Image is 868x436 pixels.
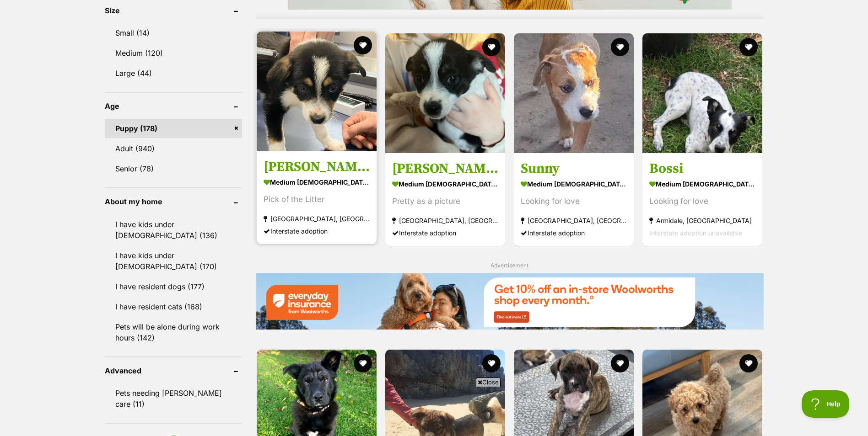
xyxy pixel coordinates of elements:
[476,378,501,387] span: Close
[514,33,634,153] img: Sunny - Jack Russell Terrier Dog
[105,64,242,83] a: Large (44)
[268,390,601,431] iframe: Advertisement
[105,23,242,43] a: Small (14)
[649,214,755,226] strong: Armidale, [GEOGRAPHIC_DATA]
[257,151,377,244] a: [PERSON_NAME] medium [DEMOGRAPHIC_DATA] Dog Pick of the Litter [GEOGRAPHIC_DATA], [GEOGRAPHIC_DAT...
[105,383,242,414] a: Pets needing [PERSON_NAME] care (11)
[802,390,850,418] iframe: Help Scout Beacon - Open
[611,354,629,372] button: favourite
[354,36,372,54] button: favourite
[482,354,501,372] button: favourite
[105,297,242,316] a: I have resident cats (168)
[521,177,627,190] strong: medium [DEMOGRAPHIC_DATA] Dog
[740,38,758,56] button: favourite
[392,214,498,226] strong: [GEOGRAPHIC_DATA], [GEOGRAPHIC_DATA]
[105,215,242,245] a: I have kids under [DEMOGRAPHIC_DATA] (136)
[105,197,242,206] header: About my home
[256,273,764,329] img: Everyday Insurance promotional banner
[354,354,372,372] button: favourite
[491,262,528,269] span: Advertisement
[514,153,634,245] a: Sunny medium [DEMOGRAPHIC_DATA] Dog Looking for love [GEOGRAPHIC_DATA], [GEOGRAPHIC_DATA] Interst...
[385,33,505,153] img: Cindi - Australian Kelpie x Border Collie x Jack Russell Terrier Dog
[105,159,242,178] a: Senior (78)
[611,38,629,56] button: favourite
[521,195,627,207] div: Looking for love
[105,277,242,296] a: I have resident dogs (177)
[264,175,370,188] strong: medium [DEMOGRAPHIC_DATA] Dog
[649,160,755,177] h3: Bossi
[392,226,498,239] div: Interstate adoption
[257,32,377,151] img: Mindy - Australian Kelpie x Border Collie x Jack Russell Terrier Dog
[649,229,742,236] span: Interstate adoption unavailable
[264,193,370,205] div: Pick of the Litter
[740,354,758,372] button: favourite
[264,158,370,175] h3: [PERSON_NAME]
[642,153,762,245] a: Bossi medium [DEMOGRAPHIC_DATA] Dog Looking for love Armidale, [GEOGRAPHIC_DATA] Interstate adopt...
[642,33,762,153] img: Bossi - Irish Wolfhound x Smithfield Cattle Dog
[105,367,242,375] header: Advanced
[392,160,498,177] h3: [PERSON_NAME]
[649,177,755,190] strong: medium [DEMOGRAPHIC_DATA] Dog
[521,160,627,177] h3: Sunny
[105,6,242,15] header: Size
[105,102,242,110] header: Age
[105,139,242,158] a: Adult (940)
[392,177,498,190] strong: medium [DEMOGRAPHIC_DATA] Dog
[105,119,242,138] a: Puppy (178)
[521,214,627,226] strong: [GEOGRAPHIC_DATA], [GEOGRAPHIC_DATA]
[392,195,498,207] div: Pretty as a picture
[264,212,370,224] strong: [GEOGRAPHIC_DATA], [GEOGRAPHIC_DATA]
[385,153,505,245] a: [PERSON_NAME] medium [DEMOGRAPHIC_DATA] Dog Pretty as a picture [GEOGRAPHIC_DATA], [GEOGRAPHIC_DA...
[105,43,242,63] a: Medium (120)
[105,246,242,276] a: I have kids under [DEMOGRAPHIC_DATA] (170)
[105,317,242,347] a: Pets will be alone during work hours (142)
[256,273,764,331] a: Everyday Insurance promotional banner
[482,38,501,56] button: favourite
[264,224,370,237] div: Interstate adoption
[649,195,755,207] div: Looking for love
[521,226,627,239] div: Interstate adoption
